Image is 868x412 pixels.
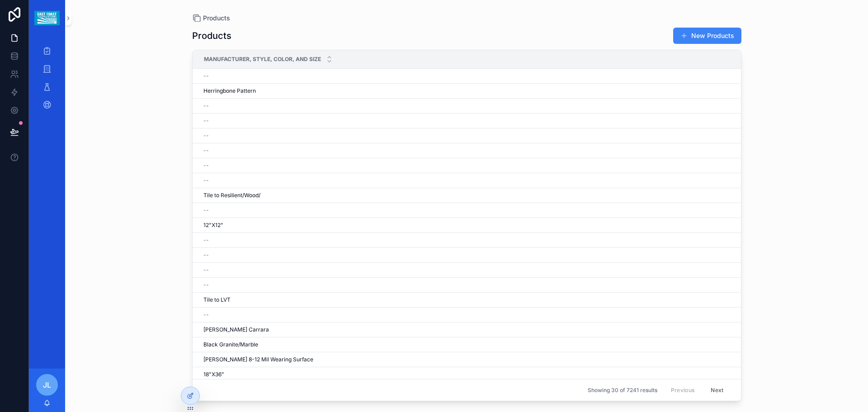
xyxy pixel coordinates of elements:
[204,56,321,63] span: Manufacturer, Style, Color, and Size
[203,281,209,289] span: --
[203,237,209,244] span: --
[203,341,258,348] span: Black Granite/Marble
[588,387,657,394] span: Showing 30 of 7241 results
[203,162,738,169] a: --
[203,371,224,378] span: 18"X36"
[203,147,209,154] span: --
[203,356,738,363] a: [PERSON_NAME] 8-12 Mil Wearing Surface
[203,14,230,23] span: Products
[203,326,738,333] a: [PERSON_NAME] Carrara
[203,177,209,184] span: --
[203,251,209,259] span: --
[203,281,738,289] a: --
[203,132,209,139] span: --
[192,14,230,23] a: Products
[203,117,209,124] span: --
[203,207,209,214] span: --
[203,341,738,348] a: Black Granite/Marble
[203,222,738,229] a: 12"X12"
[203,192,260,199] span: Tile to Resilient/Wood/
[704,383,730,397] button: Next
[29,36,65,125] div: scrollable content
[203,192,738,199] a: Tile to Resilient/Wood/
[203,356,313,363] span: [PERSON_NAME] 8-12 Mil Wearing Surface
[203,132,738,139] a: --
[673,28,741,44] button: New Products
[192,29,231,42] h1: Products
[203,72,209,80] span: --
[203,251,738,259] a: --
[203,371,738,378] a: 18"X36"
[203,87,256,95] span: Herringbone Pattern
[203,72,738,80] a: --
[203,222,223,229] span: 12"X12"
[34,11,59,25] img: App logo
[203,117,738,124] a: --
[203,237,738,244] a: --
[203,87,738,95] a: Herringbone Pattern
[203,102,209,109] span: --
[203,266,209,274] span: --
[203,326,269,333] span: [PERSON_NAME] Carrara
[203,102,738,109] a: --
[203,311,209,318] span: --
[203,207,738,214] a: --
[203,266,738,274] a: --
[203,296,738,303] a: Tile to LVT
[203,296,231,303] span: Tile to LVT
[43,379,51,390] span: JL
[203,311,738,318] a: --
[203,162,209,169] span: --
[203,147,738,154] a: --
[203,177,738,184] a: --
